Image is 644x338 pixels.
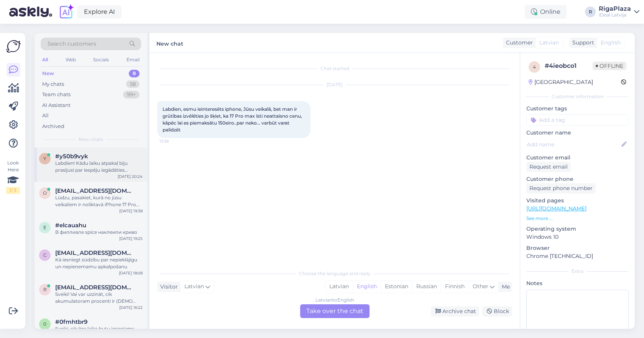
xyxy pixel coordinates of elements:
[315,297,354,304] div: Latvian to English
[118,174,143,179] div: [DATE] 20:24
[126,80,140,88] div: 58
[526,105,629,113] p: Customer tags
[43,252,47,258] span: c
[6,39,21,54] img: Askly Logo
[55,256,143,270] div: Kā iesniegt sūdzību par nepieklājīgu un nepieņemamu apkalpošanu
[545,61,593,71] div: # 4ieobco1
[77,5,122,18] a: Explore AI
[55,284,135,291] span: ricardskizlo@gmail.com
[526,205,586,212] a: [URL][DOMAIN_NAME]
[119,208,143,214] div: [DATE] 19:38
[55,194,143,208] div: Lūdzu, pasakiet, kurā no jūsu veikaliem ir noliktavā iPhone 17 Pro (uzreiz iegādei)?
[533,64,536,70] span: 4
[526,268,629,275] div: Extra
[42,91,71,98] div: Team chats
[6,187,20,194] div: 1 / 3
[353,281,381,292] div: English
[119,236,143,241] div: [DATE] 19:25
[526,162,571,172] div: Request email
[529,78,593,86] div: [GEOGRAPHIC_DATA]
[599,6,639,18] a: RigaPlazaiDeal Latvija
[157,65,512,72] div: Chat started
[55,249,135,256] span: cipsuks@gmail.com
[441,281,468,292] div: Finnish
[526,215,629,222] p: See more ...
[157,81,512,88] div: [DATE]
[55,187,135,194] span: otoberzins6@gmail.com
[526,175,629,183] p: Customer phone
[526,225,629,233] p: Operating system
[569,39,594,47] div: Support
[525,5,567,19] div: Online
[42,70,54,77] div: New
[163,106,303,133] span: Labdien, esmu ieinteresēts iphone, Jūsu veikalā, bet man ir grūtības izvēlēties jo šķiet, ka 17 P...
[599,6,631,12] div: RigaPlaza
[43,287,47,292] span: r
[325,281,353,292] div: Latvian
[431,306,479,317] div: Archive chat
[526,93,629,100] div: Customer information
[55,318,87,325] span: #0fmhtbr9
[157,283,178,291] div: Visitor
[55,229,143,236] div: В филлиале spice наклеили криво
[599,12,631,18] div: iDeal Latvija
[412,281,441,292] div: Russian
[526,244,629,252] p: Browser
[42,80,64,88] div: My chats
[42,112,49,120] div: All
[119,305,143,310] div: [DATE] 16:22
[55,291,143,305] div: Sveiki! Vai var uzzināt, cik akumulatoram procenti ir (DEMO iPhone 15 Pro 128GB Blue Titanium DEMO)?
[526,183,596,194] div: Request phone number
[48,40,96,48] span: Search customers
[526,129,629,137] p: Customer name
[526,154,629,162] p: Customer email
[159,138,188,144] span: 13:38
[43,156,46,161] span: y
[482,306,512,317] div: Block
[503,39,533,47] div: Customer
[593,62,626,70] span: Offline
[42,123,64,130] div: Archived
[184,282,204,291] span: Latvian
[381,281,412,292] div: Estonian
[92,55,110,65] div: Socials
[473,283,488,290] span: Other
[55,222,86,229] span: #elcauahu
[526,279,629,287] p: Notes
[499,283,510,291] div: Me
[119,270,143,276] div: [DATE] 18:08
[526,233,629,241] p: Windows 10
[125,55,141,65] div: Email
[43,321,46,327] span: 0
[58,4,74,20] img: explore-ai
[6,159,20,194] div: Look Here
[43,190,47,196] span: o
[42,102,71,109] div: AI Assistant
[300,304,370,318] div: Take over the chat
[601,39,621,47] span: English
[43,225,46,230] span: e
[526,197,629,205] p: Visited pages
[123,91,140,98] div: 99+
[527,140,620,149] input: Add name
[526,252,629,260] p: Chrome [TECHNICAL_ID]
[539,39,559,47] span: Latvian
[526,114,629,126] input: Add a tag
[156,38,183,48] label: New chat
[129,70,140,77] div: 8
[79,136,103,143] span: New chats
[157,270,512,277] div: Choose the language and reply
[55,153,88,160] span: #y50b9vyk
[55,160,143,174] div: Labdien! Kādu laiku atpakaļ biju prasījusi par iespēju iegādāties Iphone17pro ar pirmo iemaksu un...
[64,55,77,65] div: Web
[41,55,49,65] div: All
[585,7,596,17] div: R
